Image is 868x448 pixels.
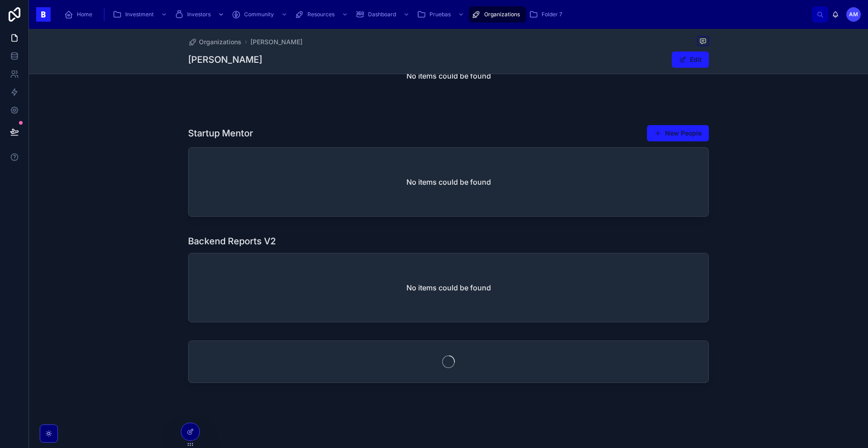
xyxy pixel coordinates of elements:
[199,37,241,47] span: Organizations
[188,53,262,66] h1: [PERSON_NAME]
[36,7,51,22] img: App logo
[188,235,276,247] h1: Backend Reports V2
[849,11,858,18] span: AM
[188,37,241,47] a: Organizations
[125,11,154,18] span: Investment
[307,11,335,18] span: Resources
[353,6,414,23] a: Dashboard
[187,11,211,18] span: Investors
[484,11,520,18] span: Organizations
[414,6,469,23] a: Pruebas
[429,11,451,18] span: Pruebas
[58,5,812,24] div: scrollable content
[406,177,491,187] h2: No items could be found
[368,11,396,18] span: Dashboard
[292,6,353,23] a: Resources
[250,37,302,47] a: [PERSON_NAME]
[188,127,253,140] h1: Startup Mentor
[61,6,99,23] a: Home
[406,282,491,293] h2: No items could be found
[542,11,562,18] span: Folder 7
[244,11,274,18] span: Community
[672,51,709,68] button: Edit
[172,6,229,23] a: Investors
[77,11,92,18] span: Home
[469,6,526,23] a: Organizations
[110,6,172,23] a: Investment
[647,125,709,141] button: New People
[229,6,292,23] a: Community
[406,70,491,81] h2: No items could be found
[526,6,569,23] a: Folder 7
